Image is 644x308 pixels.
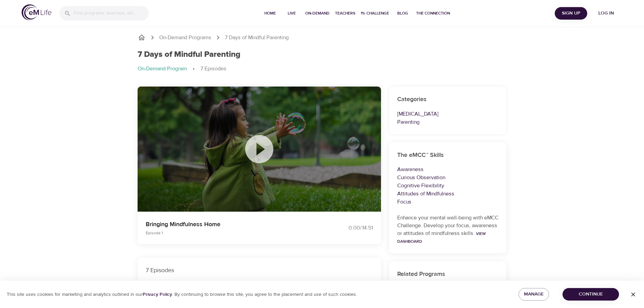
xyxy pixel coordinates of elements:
span: Teachers [335,10,355,17]
p: Attitudes of Mindfulness [397,190,499,198]
h1: 7 Days of Mindful Parenting [138,50,240,60]
a: Privacy Policy [143,291,172,298]
a: On-Demand Programs [159,34,211,42]
p: [MEDICAL_DATA] [397,110,499,118]
p: Bringing Mindfulness Home [146,220,314,229]
nav: breadcrumb [138,65,507,73]
p: Cognitive Flexibility [397,182,499,190]
span: Live [284,10,300,17]
p: Awareness [397,165,499,173]
p: On-Demand Program [138,65,187,73]
p: Parenting [397,118,499,126]
h6: Related Programs [397,269,499,279]
p: Enhance your mental well-being with eMCC Challenge. Develop your focus, awareness or attitudes of... [397,214,499,245]
p: 7 Days of Mindful Parenting [225,34,289,42]
span: Log in [593,9,620,18]
span: 1% Challenge [361,10,389,17]
span: Blog [395,10,411,17]
p: Focus [397,198,499,206]
span: Continue [568,290,614,299]
div: 0:00 / 14:51 [322,224,373,232]
button: Continue [563,288,619,301]
span: On-Demand [305,10,330,17]
p: 7 Episodes [200,65,226,73]
span: Sign Up [557,9,585,18]
button: Log in [590,7,622,20]
img: logo [22,4,51,20]
h6: Categories [397,95,499,104]
p: 7 Episodes [146,266,373,275]
span: The Connection [416,10,450,17]
span: Manage [524,290,544,299]
button: Sign Up [555,7,587,20]
input: Find programs, teachers, etc... [74,6,149,21]
span: Home [262,10,278,17]
button: Manage [519,288,549,301]
nav: breadcrumb [138,33,507,42]
h6: The eMCC™ Skills [397,150,499,160]
p: Curious Observation [397,173,499,182]
p: Episode 1 [146,230,314,236]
